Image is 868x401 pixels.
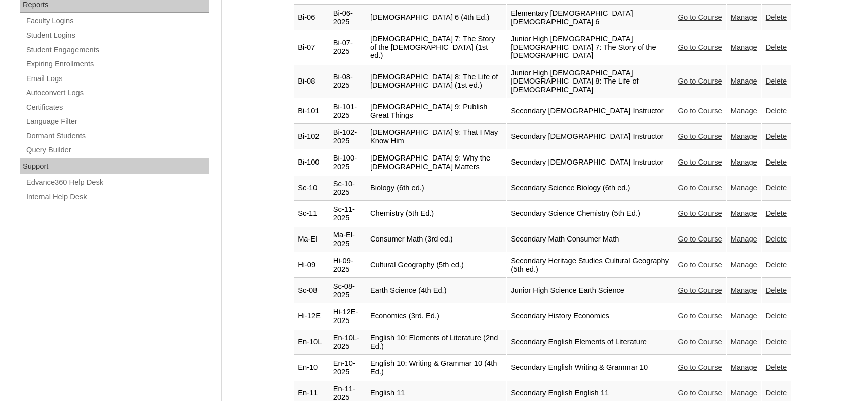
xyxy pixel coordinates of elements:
[731,363,757,371] a: Manage
[678,13,722,21] a: Go to Course
[731,338,757,346] a: Manage
[766,13,787,21] a: Delete
[20,158,209,175] div: Support
[329,5,366,30] td: Bi-06-2025
[678,132,722,140] a: Go to Course
[329,227,366,252] td: Ma-El-2025
[678,43,722,51] a: Go to Course
[507,227,673,252] td: Secondary Math Consumer Math
[25,15,209,27] a: Faculty Logins
[766,312,787,320] a: Delete
[507,99,673,124] td: Secondary [DEMOGRAPHIC_DATA] Instructor
[731,107,757,115] a: Manage
[366,150,506,175] td: [DEMOGRAPHIC_DATA] 9: Why the [DEMOGRAPHIC_DATA] Matters
[766,261,787,269] a: Delete
[731,158,757,166] a: Manage
[678,286,722,294] a: Go to Course
[731,43,757,51] a: Manage
[766,107,787,115] a: Delete
[294,5,329,30] td: Bi-06
[766,43,787,51] a: Delete
[366,176,506,201] td: Biology (6th ed.)
[294,31,329,64] td: Bi-07
[366,201,506,226] td: Chemistry (5th Ed.)
[731,132,757,140] a: Manage
[507,278,673,303] td: Junior High Science Earth Science
[366,31,506,64] td: [DEMOGRAPHIC_DATA] 7: The Story of the [DEMOGRAPHIC_DATA] (1st ed.)
[731,261,757,269] a: Manage
[507,304,673,329] td: Secondary History Economics
[507,330,673,355] td: Secondary English Elements of Literature
[507,5,673,30] td: Elementary [DEMOGRAPHIC_DATA] [DEMOGRAPHIC_DATA] 6
[25,58,209,70] a: Expiring Enrollments
[294,201,329,226] td: Sc-11
[294,355,329,380] td: En-10
[294,304,329,329] td: Hi-12E
[25,130,209,142] a: Dormant Students
[294,330,329,355] td: En-10L
[294,253,329,278] td: Hi-09
[678,184,722,192] a: Go to Course
[366,5,506,30] td: [DEMOGRAPHIC_DATA] 6 (4th Ed.)
[25,176,209,189] a: Edvance360 Help Desk
[294,65,329,99] td: Bi-08
[366,227,506,252] td: Consumer Math (3rd ed.)
[329,304,366,329] td: Hi-12E-2025
[329,124,366,149] td: Bi-102-2025
[294,227,329,252] td: Ma-El
[731,389,757,397] a: Manage
[366,253,506,278] td: Cultural Geography (5th ed.)
[507,201,673,226] td: Secondary Science Chemistry (5th Ed.)
[678,389,722,397] a: Go to Course
[507,124,673,149] td: Secondary [DEMOGRAPHIC_DATA] Instructor
[329,176,366,201] td: Sc-10-2025
[329,99,366,124] td: Bi-101-2025
[329,65,366,99] td: Bi-08-2025
[366,65,506,99] td: [DEMOGRAPHIC_DATA] 8: The Life of [DEMOGRAPHIC_DATA] (1st ed.)
[294,124,329,149] td: Bi-102
[366,124,506,149] td: [DEMOGRAPHIC_DATA] 9: That I May Know Him
[25,44,209,56] a: Student Engagements
[766,286,787,294] a: Delete
[25,29,209,42] a: Student Logins
[678,77,722,85] a: Go to Course
[507,253,673,278] td: Secondary Heritage Studies Cultural Geography (5th ed.)
[678,363,722,371] a: Go to Course
[678,158,722,166] a: Go to Course
[731,77,757,85] a: Manage
[329,330,366,355] td: En-10L-2025
[678,261,722,269] a: Go to Course
[766,132,787,140] a: Delete
[25,101,209,114] a: Certificates
[766,363,787,371] a: Delete
[731,286,757,294] a: Manage
[507,31,673,64] td: Junior High [DEMOGRAPHIC_DATA] [DEMOGRAPHIC_DATA] 7: The Story of the [DEMOGRAPHIC_DATA]
[766,77,787,85] a: Delete
[329,355,366,380] td: En-10-2025
[294,176,329,201] td: Sc-10
[329,278,366,303] td: Sc-08-2025
[678,209,722,217] a: Go to Course
[731,312,757,320] a: Manage
[507,150,673,175] td: Secondary [DEMOGRAPHIC_DATA] Instructor
[25,72,209,85] a: Email Logs
[507,176,673,201] td: Secondary Science Biology (6th ed.)
[366,99,506,124] td: [DEMOGRAPHIC_DATA] 9: Publish Great Things
[766,209,787,217] a: Delete
[294,99,329,124] td: Bi-101
[366,304,506,329] td: Economics (3rd. Ed.)
[678,107,722,115] a: Go to Course
[366,278,506,303] td: Earth Science (4th Ed.)
[766,184,787,192] a: Delete
[329,150,366,175] td: Bi-100-2025
[678,312,722,320] a: Go to Course
[678,235,722,243] a: Go to Course
[766,389,787,397] a: Delete
[766,158,787,166] a: Delete
[329,201,366,226] td: Sc-11-2025
[25,191,209,203] a: Internal Help Desk
[366,355,506,380] td: English 10: Writing & Grammar 10 (4th Ed.)
[731,235,757,243] a: Manage
[507,65,673,99] td: Junior High [DEMOGRAPHIC_DATA] [DEMOGRAPHIC_DATA] 8: The Life of [DEMOGRAPHIC_DATA]
[294,278,329,303] td: Sc-08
